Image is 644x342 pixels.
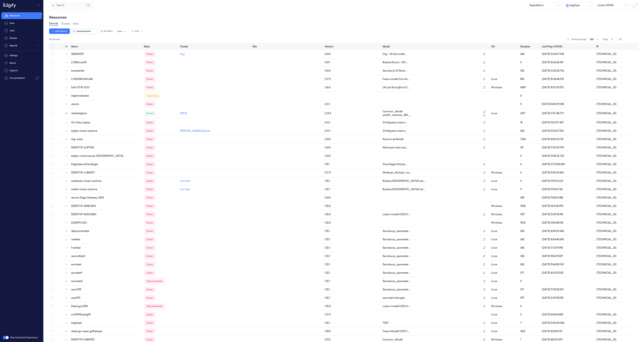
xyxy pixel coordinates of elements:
div: ubuntu-Edge-Gateway-3200 [71,196,141,200]
button: Select row [51,112,54,115]
div: 1.24.0 [325,138,380,141]
div: [TECHNICAL_ID] [596,263,637,266]
div: finaltest [71,246,141,250]
button: Select row [51,296,54,300]
div: down [144,270,156,276]
p: linux [491,179,517,183]
div: [DATE] 17:04:35.531 [542,288,593,291]
div: 1.25.1 [325,279,380,283]
button: Select row [51,77,54,81]
th: Cluster [179,43,251,50]
div: 1.25.0 [325,305,380,308]
div: [TECHNICAL_ID] [596,204,637,208]
div: 371 [520,271,539,275]
span: Sainsburys_parameter ... [383,246,411,250]
div: [TECHNICAL_ID] [596,288,637,291]
div: 1.25.1 [325,246,380,250]
div: down [144,153,156,159]
div: 2417 [520,112,539,115]
button: Select row [51,129,54,133]
div: [TECHNICAL_ID] [596,246,637,250]
div: 1417 [520,213,539,216]
p: linux [491,112,517,115]
div: down [144,101,156,107]
div: digi-scale [71,138,141,141]
div: down [144,245,156,250]
p: linux [491,229,517,233]
div: 131 [520,146,539,149]
div: 1.25.1 [325,263,380,266]
th: OS [490,43,519,50]
p: Rows per page [572,38,586,41]
div: down [144,195,156,200]
div: down [144,312,156,317]
div: [TECHNICAL_ID] [596,112,637,115]
button: Select row [51,338,54,341]
th: Samples [519,43,541,50]
a: ZBOX [180,112,187,115]
div: DESKTOP-0MBL8HH [71,204,141,208]
button: Select all [51,45,54,48]
div: 1008 [520,204,539,208]
div: [DATE] 19:00:31.650 [542,171,593,174]
button: Select row [51,213,54,216]
div: 1.25.1 [325,229,380,233]
div: [TECHNICAL_ID] [596,154,637,158]
div: down [144,178,156,184]
div: 2.0.0 [325,102,380,106]
div: 1.25.1 [325,188,380,191]
div: 0 [520,154,539,158]
span: Search [55,4,64,7]
a: Models [1,35,42,42]
button: Select row [51,61,54,64]
span: Fresco model from An ... [383,77,410,81]
div: [TECHNICAL_ID] [596,271,637,275]
div: [DATE] 15:34:44.578 [542,77,593,81]
button: Reports [1,42,42,49]
div: 4 [520,163,539,166]
div: 1.27.0 [325,77,380,81]
span: 58 Devices [49,38,60,41]
span: Sainsburys_parameter ... [383,238,411,241]
button: Select row [51,121,54,124]
div: down [144,228,156,234]
div: metabase-virtual-machine [71,179,141,183]
span: Digi - UK lab model ... [383,52,407,56]
span: Sainsburys_parameter ... [383,229,411,233]
div: [TECHNICAL_ID] [596,77,637,81]
div: 1.24.0 [325,196,380,200]
div: 355 [520,69,539,73]
div: 365 [520,263,539,266]
div: 1.25.0 [325,213,380,216]
button: Select row [51,204,54,208]
nav: pagination [627,37,637,42]
div: down [144,136,156,142]
div: [TECHNICAL_ID] [596,163,637,166]
div: Gil-Grey-Laptop [71,121,141,124]
span: Giant Eagle Cholula ... [383,163,407,166]
div: 1.24.0 [325,69,380,73]
div: [TECHNICAL_ID] [596,86,637,89]
th: Site [251,43,323,50]
th: Last Ping (+03:00) [541,43,595,50]
div: [TECHNICAL_ID] [596,188,637,191]
div: 0 [520,61,539,64]
button: Select row [51,221,54,224]
div: [TECHNICAL_ID] [596,238,637,241]
div: 1.24.0 [325,52,380,56]
div: 1.25.1 [325,254,380,258]
p: windows [491,221,517,225]
div: [DATE] 12:39:38.419 [542,213,593,216]
div: [DATE] 15:57:00.921 [542,86,593,89]
span: Gil Migration test w ... [383,129,407,133]
div: 1.25.1 [325,296,380,300]
div: 365 [520,246,539,250]
div: [TECHNICAL_ID] [596,229,637,233]
div: ubuntu [71,102,141,106]
div: down [144,187,156,192]
button: Select row [51,263,54,266]
div: down [144,237,156,242]
a: Clusters [61,22,70,26]
div: [TECHNICAL_ID] [596,179,637,183]
div: meta2-virtual-machine [71,188,141,191]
